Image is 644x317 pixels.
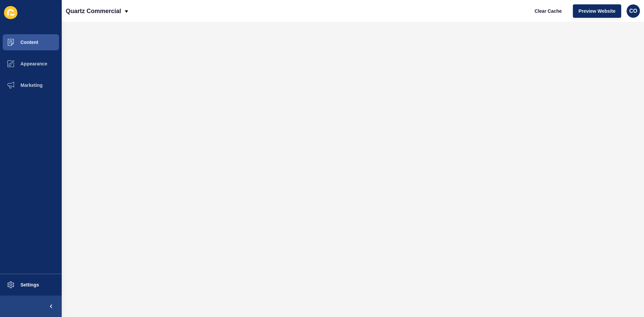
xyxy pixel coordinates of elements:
button: Clear Cache [529,4,568,18]
span: Clear Cache [535,8,562,14]
span: CO [629,8,637,14]
button: Preview Website [573,4,621,18]
span: Preview Website [579,8,615,14]
p: Quartz Commercial [66,3,121,19]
